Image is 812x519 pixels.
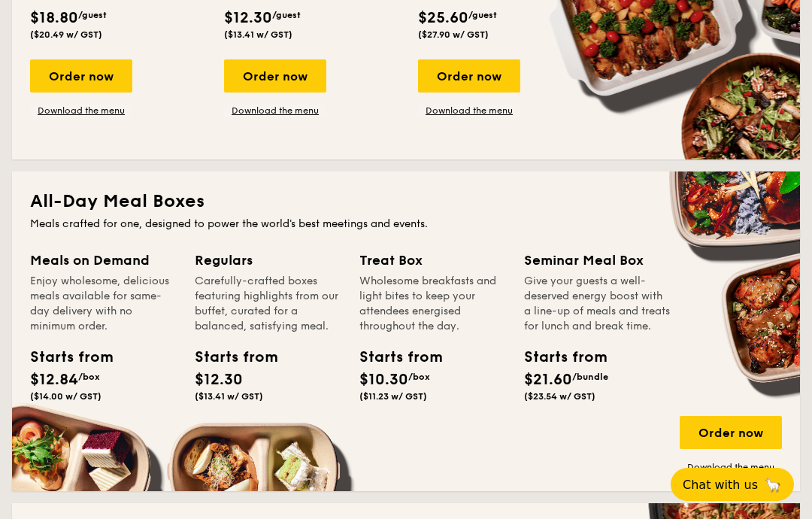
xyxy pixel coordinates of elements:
span: $12.84 [30,371,78,389]
span: ($14.00 w/ GST) [30,391,101,402]
a: Download the menu [418,105,520,117]
div: Starts from [359,346,427,369]
div: Meals crafted for one, designed to power the world's best meetings and events. [30,217,782,232]
div: Seminar Meal Box [524,250,671,271]
button: Chat with us🦙 [671,468,794,501]
span: 🦙 [764,476,782,493]
a: Download the menu [224,105,326,117]
div: Give your guests a well-deserved energy boost with a line-up of meals and treats for lunch and br... [524,274,671,334]
span: ($13.41 w/ GST) [195,391,263,402]
div: Meals on Demand [30,250,177,271]
h2: All-Day Meal Boxes [30,190,782,214]
div: Wholesome breakfasts and light bites to keep your attendees energised throughout the day. [359,274,506,334]
div: Order now [224,59,326,93]
span: /box [78,372,100,382]
span: $10.30 [359,371,408,389]
span: /guest [272,10,301,20]
span: ($11.23 w/ GST) [359,391,427,402]
div: Starts from [524,346,592,369]
div: Order now [418,59,520,93]
span: $21.60 [524,371,572,389]
span: $12.30 [195,371,243,389]
span: /guest [468,10,497,20]
span: ($27.90 w/ GST) [418,29,489,40]
span: ($23.54 w/ GST) [524,391,595,402]
span: ($13.41 w/ GST) [224,29,292,40]
div: Order now [680,416,782,449]
a: Download the menu [30,105,132,117]
a: Download the menu [680,461,782,473]
span: $12.30 [224,9,272,27]
div: Order now [30,59,132,93]
div: Regulars [195,250,341,271]
div: Enjoy wholesome, delicious meals available for same-day delivery with no minimum order. [30,274,177,334]
span: /guest [78,10,107,20]
span: /bundle [572,372,608,382]
div: Starts from [195,346,262,369]
div: Starts from [30,346,98,369]
div: Treat Box [359,250,506,271]
span: Chat with us [683,478,758,492]
span: ($20.49 w/ GST) [30,29,102,40]
div: Carefully-crafted boxes featuring highlights from our buffet, curated for a balanced, satisfying ... [195,274,341,334]
span: $25.60 [418,9,468,27]
span: /box [408,372,430,382]
span: $18.80 [30,9,78,27]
